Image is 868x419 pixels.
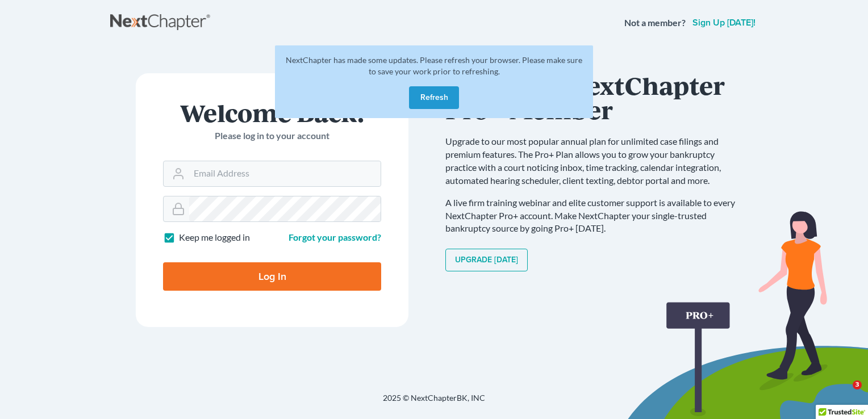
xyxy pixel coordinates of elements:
input: Log In [163,262,381,291]
h1: Welcome Back! [163,100,381,125]
button: Refresh [409,86,459,109]
strong: Not a member? [624,16,686,30]
a: Forgot your password? [289,232,381,242]
p: Please log in to your account [163,129,381,143]
span: NextChapter has made some updates. Please refresh your browser. Please make sure to save your wor... [286,55,582,76]
iframe: Intercom live chat [829,380,857,408]
input: Email Address [189,161,381,186]
a: Upgrade [DATE] [445,249,528,271]
h1: Become a NextChapter Pro+ Member [445,73,746,121]
span: 3 [853,380,862,389]
a: Sign up [DATE]! [690,18,758,27]
p: A live firm training webinar and elite customer support is available to every NextChapter Pro+ ac... [445,196,746,236]
p: Upgrade to our most popular annual plan for unlimited case filings and premium features. The Pro+... [445,135,746,187]
div: 2025 © NextChapterBK, INC [110,392,758,413]
label: Keep me logged in [179,231,250,244]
